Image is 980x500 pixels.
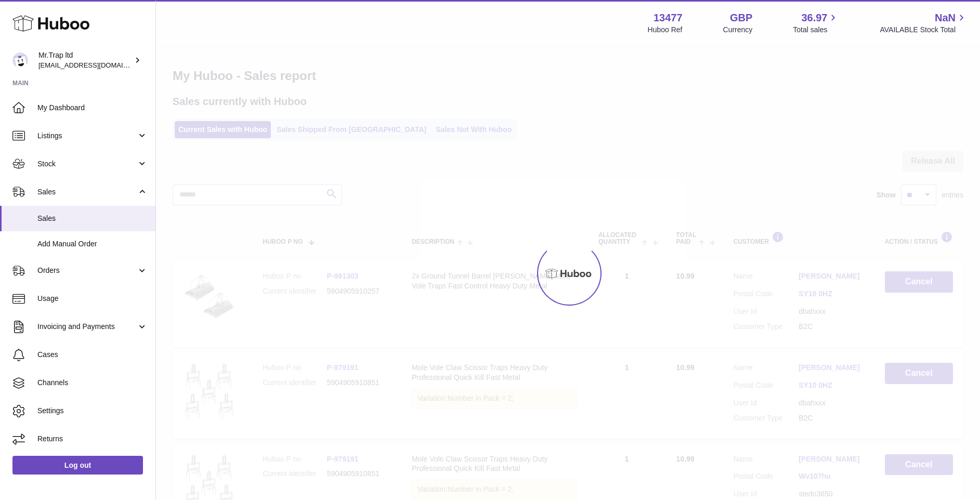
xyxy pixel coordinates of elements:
span: Invoicing and Payments [37,322,137,332]
a: 36.97 Total sales [793,11,839,35]
span: 36.97 [801,11,827,25]
span: Add Manual Order [37,239,148,249]
div: Huboo Ref [648,25,683,35]
span: Listings [37,131,137,141]
span: Cases [37,350,148,360]
span: Total sales [793,25,839,35]
span: Returns [37,434,148,444]
span: Stock [37,159,137,169]
span: NaN [935,11,956,25]
span: Settings [37,406,148,416]
span: [EMAIL_ADDRESS][DOMAIN_NAME] [38,61,153,69]
span: Orders [37,266,137,275]
span: Sales [37,214,148,223]
span: My Dashboard [37,103,148,113]
div: Mr.Trap ltd [38,50,132,70]
span: Sales [37,187,137,197]
strong: GBP [730,11,752,25]
span: Usage [37,294,148,304]
div: Currency [723,25,753,35]
a: Log out [12,456,143,475]
span: Channels [37,378,148,388]
a: NaN AVAILABLE Stock Total [880,11,968,35]
strong: 13477 [654,11,683,25]
span: AVAILABLE Stock Total [880,25,968,35]
img: office@grabacz.eu [12,52,28,68]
